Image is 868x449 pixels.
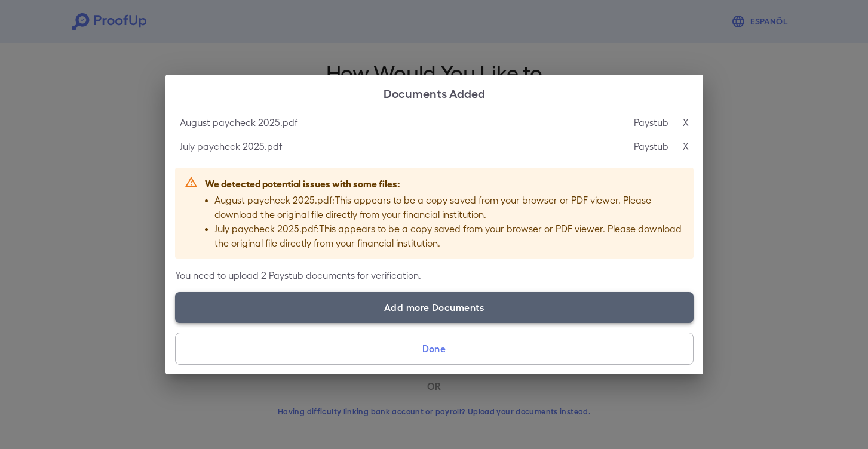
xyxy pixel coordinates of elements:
p: Paystub [634,115,668,130]
p: You need to upload 2 Paystub documents for verification. [175,268,694,282]
p: August paycheck 2025.pdf : This appears to be a copy saved from your browser or PDF viewer. Pleas... [214,193,684,222]
p: July paycheck 2025.pdf : This appears to be a copy saved from your browser or PDF viewer. Please ... [214,222,684,250]
p: X [683,115,689,130]
button: Done [175,333,694,365]
p: August paycheck 2025.pdf [180,115,297,130]
label: Add more Documents [175,292,694,323]
p: July paycheck 2025.pdf [180,139,282,153]
p: X [683,139,689,153]
p: We detected potential issues with some files: [205,176,684,190]
h2: Documents Added [165,75,703,110]
p: Paystub [634,139,668,153]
